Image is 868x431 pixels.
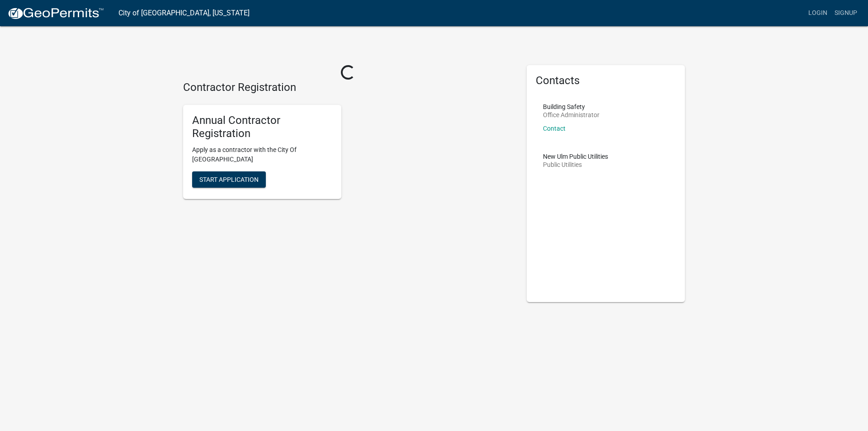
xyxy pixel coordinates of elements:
p: Building Safety [543,104,599,110]
a: Login [805,5,831,22]
a: Signup [831,5,861,22]
button: Start Application [192,171,266,188]
p: Public Utilities [543,161,608,168]
span: Start Application [199,176,259,183]
a: City of [GEOGRAPHIC_DATA], [US_STATE] [118,5,250,21]
h5: Annual Contractor Registration [192,114,332,140]
p: Office Administrator [543,112,599,118]
h5: Contacts [536,74,676,87]
h4: Contractor Registration [183,81,513,94]
p: New Ulm Public Utilities [543,153,608,160]
a: Contact [543,125,566,132]
p: Apply as a contractor with the City Of [GEOGRAPHIC_DATA] [192,145,332,164]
